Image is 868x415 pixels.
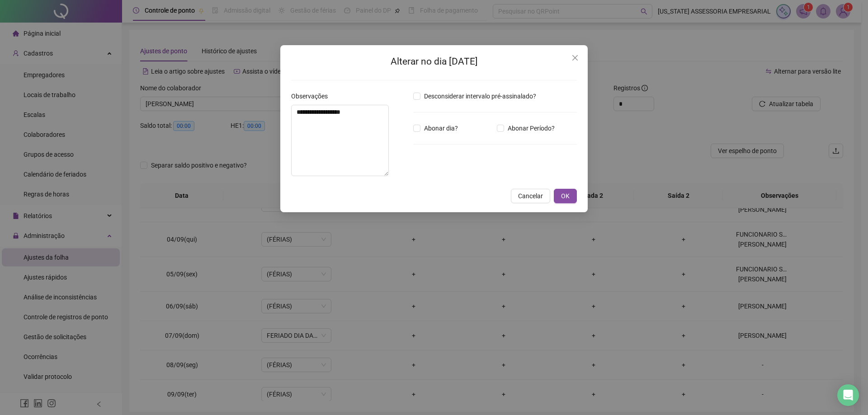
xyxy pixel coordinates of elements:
[837,384,859,406] div: Open Intercom Messenger
[511,189,550,203] button: Cancelar
[561,191,570,201] span: OK
[291,91,334,101] label: Observações
[291,54,577,69] h2: Alterar no dia [DATE]
[504,123,558,133] span: Abonar Período?
[420,123,462,133] span: Abonar dia?
[568,51,582,65] button: Close
[571,54,579,61] span: close
[518,191,543,201] span: Cancelar
[420,91,540,101] span: Desconsiderar intervalo pré-assinalado?
[554,189,577,203] button: OK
